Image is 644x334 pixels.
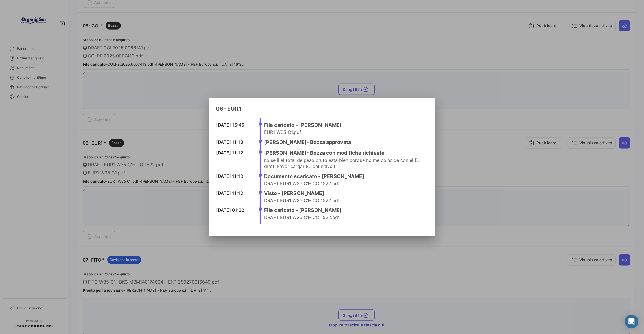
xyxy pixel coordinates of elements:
div: [DATE] 16:45 [216,122,250,128]
div: [DATE] 11:10 [216,190,250,196]
div: Abrir Intercom Messenger [625,315,638,328]
h4: File caricato - [PERSON_NAME] [264,121,425,129]
div: [DATE] 11:12 [216,150,250,156]
span: DRAFT EUR1 W35 C1- CO 1522.pdf [264,181,340,186]
div: [DATE] 01:22 [216,207,250,213]
h4: [PERSON_NAME] - Bozza con modifiche richieste [264,149,425,157]
div: [DATE] 11:10 [216,173,250,179]
h3: 06- EUR1 [216,105,428,113]
span: no se il el total de peso bruto esta bien porque no me coincide con el BL draft! Favor cargar BL ... [264,157,420,169]
span: EUR1 W35 C1.pdf [264,129,302,135]
h4: File caricato - [PERSON_NAME] [264,206,425,214]
span: DRAFT EUR1 W35 C1- CO 1522.pdf [264,214,340,220]
h4: Visto - [PERSON_NAME] [264,189,425,197]
h4: [PERSON_NAME] - Bozza approvata [264,138,425,146]
h4: Documento scaricato - [PERSON_NAME] [264,172,425,180]
span: DRAFT EUR1 W35 C1- CO 1522.pdf [264,198,340,203]
div: [DATE] 11:13 [216,139,250,145]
